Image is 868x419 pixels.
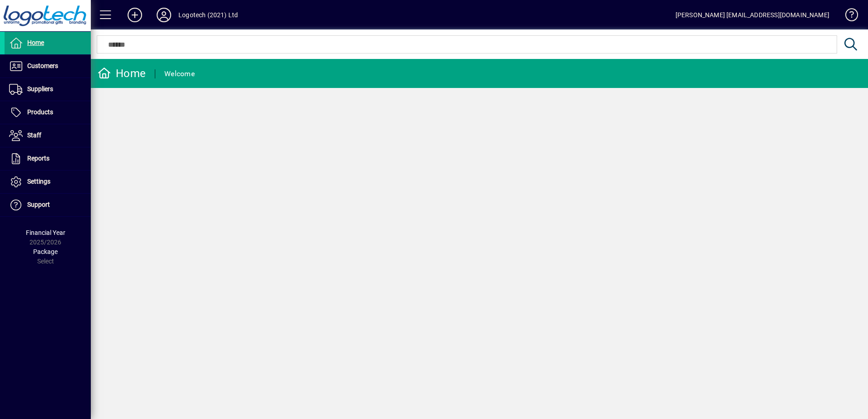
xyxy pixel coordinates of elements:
span: Reports [27,155,49,162]
span: Support [27,201,50,208]
span: Financial Year [26,229,65,236]
span: Home [27,39,44,46]
a: Knowledge Base [838,2,857,31]
button: Profile [149,7,178,23]
a: Suppliers [5,78,91,101]
a: Reports [5,147,91,170]
a: Support [5,194,91,216]
a: Products [5,101,91,124]
span: Suppliers [27,85,53,93]
a: Customers [5,55,91,78]
div: Home [98,66,146,81]
span: Customers [27,62,58,69]
span: Products [27,108,53,116]
a: Settings [5,171,91,193]
div: Welcome [164,67,195,81]
a: Staff [5,124,91,147]
button: Add [120,7,149,23]
div: [PERSON_NAME] [EMAIL_ADDRESS][DOMAIN_NAME] [676,8,829,22]
span: Staff [27,132,41,139]
span: Settings [27,178,50,185]
div: Logotech (2021) Ltd [178,8,238,22]
span: Package [33,248,58,255]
